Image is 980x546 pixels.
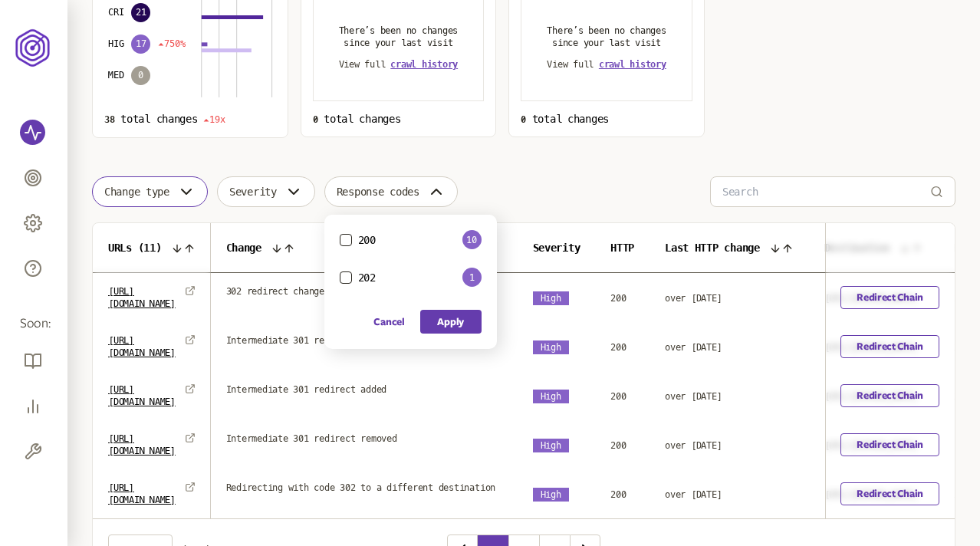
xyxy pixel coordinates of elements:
[840,433,939,456] a: Redirect Chain
[158,38,185,50] span: 750%
[217,176,315,207] button: Severity
[533,242,580,254] span: Severity
[540,25,673,49] p: There’s been no changes since your last visit
[599,58,666,71] button: crawl history
[521,114,526,125] span: 0
[610,440,626,451] span: 200
[665,342,722,353] span: over [DATE]
[420,310,482,334] button: Apply
[340,234,352,246] button: 200
[824,440,918,451] span: [URL][DOMAIN_NAME]
[108,383,179,408] a: [URL][DOMAIN_NAME]
[373,310,404,334] button: Cancel
[226,482,496,494] span: Redirecting with code 302 to a different destination
[599,59,666,70] span: crawl history
[840,384,939,407] a: Redirect Chain
[610,391,626,402] span: 200
[131,66,150,85] span: 0
[131,3,150,22] span: 21
[313,114,318,125] span: 0
[390,59,458,70] span: crawl history
[665,489,722,500] span: over [DATE]
[521,113,692,125] p: total changes
[340,271,352,284] button: 202
[824,391,918,402] span: [URL][DOMAIN_NAME]
[462,230,482,249] span: 10
[665,242,760,254] span: Last HTTP change
[547,58,666,71] div: View full
[339,58,459,71] div: View full
[226,433,397,445] span: Intermediate 301 redirect removed
[108,242,162,254] span: URLs ( 11 )
[824,293,918,304] span: [URL][DOMAIN_NAME]
[533,439,569,452] span: High
[108,285,179,310] a: [URL][DOMAIN_NAME]
[108,38,123,50] span: HIG
[824,342,918,353] span: [URL][DOMAIN_NAME]
[108,482,179,506] a: [URL][DOMAIN_NAME]
[20,315,48,333] span: Soon:
[104,113,276,126] p: total changes
[533,340,569,354] span: High
[358,234,376,246] span: 200
[108,6,123,18] span: CRI
[824,489,918,500] span: [URL][DOMAIN_NAME]
[533,488,569,502] span: High
[610,342,626,353] span: 200
[226,242,261,254] span: Change
[226,285,330,298] span: 302 redirect changed
[665,293,722,304] span: over [DATE]
[840,335,939,358] a: Redirect Chain
[665,440,722,451] span: over [DATE]
[840,482,939,505] a: Redirect Chain
[533,390,569,403] span: High
[131,35,150,54] span: 17
[108,69,123,81] span: MED
[824,242,890,254] span: Destination
[358,271,376,284] span: 202
[533,291,569,305] span: High
[108,334,179,359] a: [URL][DOMAIN_NAME]
[104,114,115,125] span: 38
[610,293,626,304] span: 200
[610,489,626,500] span: 200
[92,176,208,207] button: Change type
[722,177,930,206] input: Search
[203,114,225,125] span: 19x
[226,334,387,347] span: Intermediate 301 redirect added
[229,186,277,198] span: Severity
[462,268,482,287] span: 1
[108,433,179,457] a: [URL][DOMAIN_NAME]
[313,113,485,125] p: total changes
[665,391,722,402] span: over [DATE]
[610,242,634,254] span: HTTP
[840,286,939,309] a: Redirect Chain
[332,25,465,49] p: There’s been no changes since your last visit
[324,176,458,207] button: Response codes
[337,186,419,198] span: Response codes
[390,58,458,71] button: crawl history
[226,383,387,396] span: Intermediate 301 redirect added
[104,186,169,198] span: Change type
